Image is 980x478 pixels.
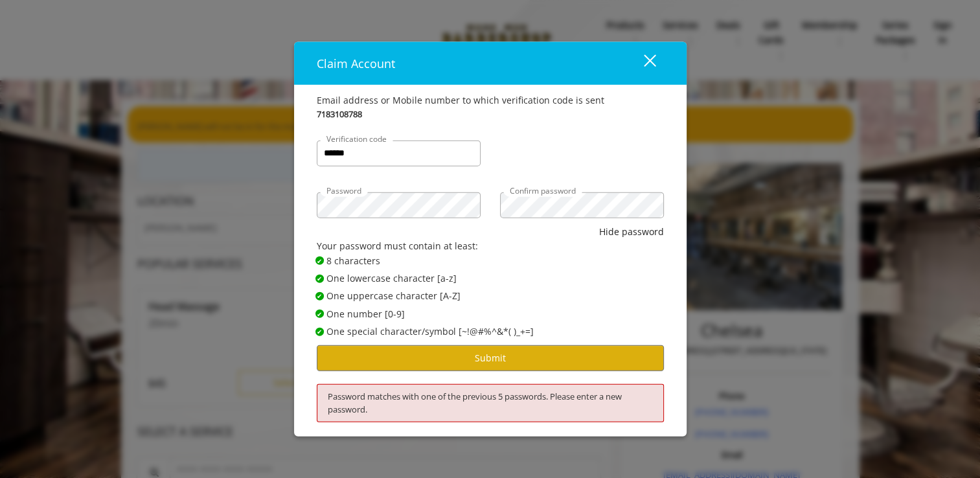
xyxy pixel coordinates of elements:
[317,383,664,422] div: Password matches with one of the previous 5 passwords. Please enter a new password.
[317,192,481,218] input: Password
[320,184,368,196] label: Password
[317,308,322,319] span: ✔
[326,289,461,303] span: One uppercase character [A-Z]
[317,140,481,166] input: Verification code
[320,132,393,144] label: Verification code
[500,192,664,218] input: Confirm password
[326,306,405,321] span: One number [0-9]
[326,253,380,267] span: 8 characters
[629,54,655,73] div: close dialog
[317,239,664,253] div: Your password must contain at least:
[620,50,664,76] button: close dialog
[317,255,322,266] span: ✔
[317,345,664,370] button: Submit
[599,224,664,238] button: Hide password
[317,291,322,301] span: ✔
[317,273,322,284] span: ✔
[317,108,362,121] b: 7183108788
[317,93,664,107] div: Email address or Mobile number to which verification code is sent
[317,326,322,337] span: ✔
[326,324,534,339] span: One special character/symbol [~!@#%^&*( )_+=]
[317,55,395,71] span: Claim Account
[326,271,457,286] span: One lowercase character [a-z]
[503,184,582,196] label: Confirm password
